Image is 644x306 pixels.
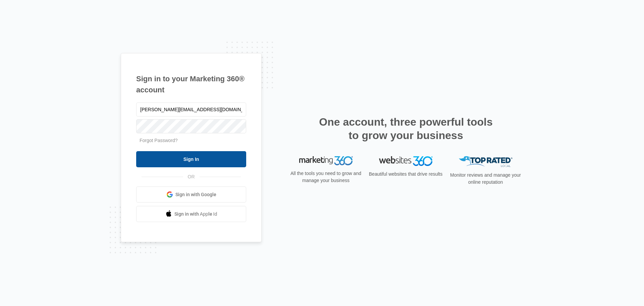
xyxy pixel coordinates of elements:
a: Sign in with Apple Id [136,206,246,222]
span: Sign in with Apple Id [174,211,217,218]
img: Websites 360 [379,156,433,166]
p: Monitor reviews and manage your online reputation [448,172,523,186]
p: All the tools you need to grow and manage your business [288,170,364,184]
img: Marketing 360 [299,156,353,166]
span: Sign in with Google [175,191,216,198]
img: Top Rated Local [459,156,513,167]
input: Sign In [136,151,246,167]
input: Email [136,102,246,117]
a: Sign in with Google [136,186,246,203]
a: Forgot Password? [140,138,178,143]
p: Beautiful websites that drive results [368,171,443,178]
span: OR [183,173,200,180]
h1: Sign in to your Marketing 360® account [136,73,246,95]
h2: One account, three powerful tools to grow your business [317,115,495,142]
